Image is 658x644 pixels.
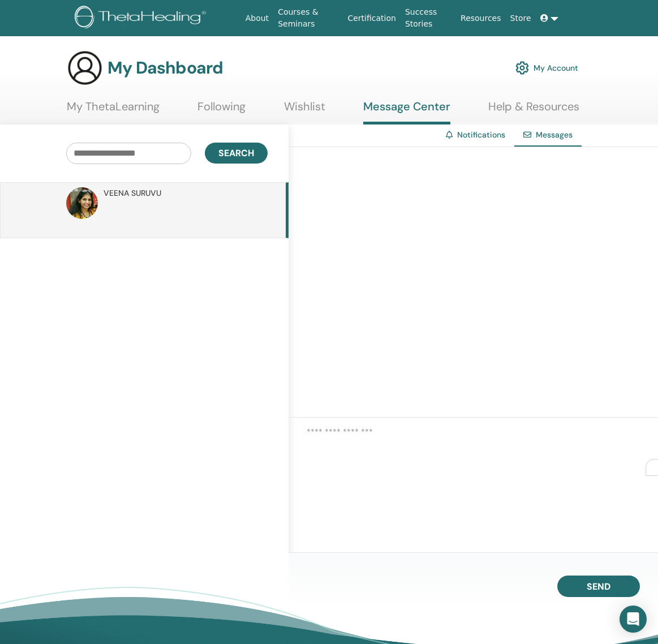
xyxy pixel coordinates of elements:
a: Following [197,100,246,122]
div: Open Intercom Messenger [620,606,647,633]
a: Success Stories [401,2,456,35]
img: cog.svg [515,58,529,78]
img: logo.png [75,6,210,31]
a: Courses & Seminars [273,2,343,35]
button: Search [205,143,268,164]
a: My Account [515,55,578,80]
span: Search [218,147,254,159]
a: Message Center [363,100,450,124]
img: generic-user-icon.jpg [67,50,103,86]
a: Wishlist [284,100,325,122]
a: Certification [343,8,400,29]
a: About [241,8,273,29]
img: default.jpg [66,187,98,219]
a: Resources [456,8,506,29]
span: Send [587,581,610,593]
a: Store [506,8,536,29]
button: Send [557,576,640,597]
span: Messages [536,130,573,140]
a: Notifications [457,130,505,140]
a: My ThetaLearning [67,100,160,122]
h3: My Dashboard [107,58,223,78]
a: Help & Resources [488,100,579,122]
span: VEENA SURUVU [104,187,161,199]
